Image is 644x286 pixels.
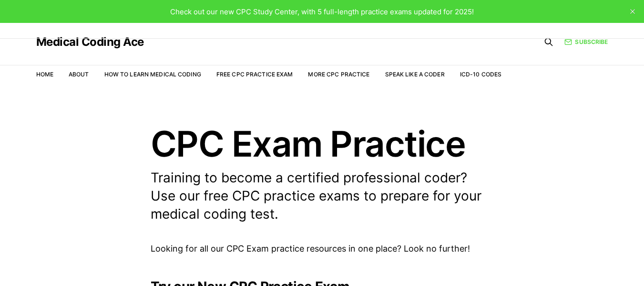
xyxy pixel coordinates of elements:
[69,71,89,78] a: About
[151,126,494,161] h1: CPC Exam Practice
[625,4,640,19] button: close
[216,71,293,78] a: Free CPC Practice Exam
[308,71,369,78] a: More CPC Practice
[460,71,501,78] a: ICD-10 Codes
[406,239,644,286] iframe: portal-trigger
[170,7,474,16] span: Check out our new CPC Study Center, with 5 full-length practice exams updated for 2025!
[151,242,494,256] p: Looking for all our CPC Exam practice resources in one place? Look no further!
[104,71,201,78] a: How to Learn Medical Coding
[36,36,144,48] a: Medical Coding Ace
[151,169,494,223] p: Training to become a certified professional coder? Use our free CPC practice exams to prepare for...
[36,71,53,78] a: Home
[564,37,608,46] a: Subscribe
[385,71,445,78] a: Speak Like a Coder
